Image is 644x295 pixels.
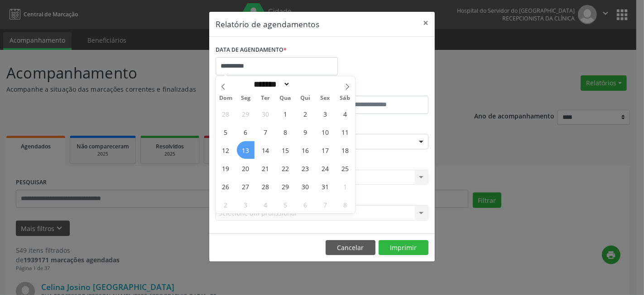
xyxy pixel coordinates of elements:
span: Outubro 3, 2025 [317,105,334,123]
span: Outubro 13, 2025 [237,141,255,159]
span: Outubro 7, 2025 [257,123,274,141]
span: Outubro 11, 2025 [336,123,354,141]
span: Qui [295,95,315,101]
span: Novembro 7, 2025 [317,196,334,213]
button: Imprimir [379,240,428,256]
span: Outubro 2, 2025 [297,105,314,123]
span: Outubro 26, 2025 [217,177,235,195]
span: Outubro 20, 2025 [237,159,255,177]
span: Ter [255,95,275,101]
span: Novembro 3, 2025 [237,196,255,213]
select: Month [250,79,290,89]
span: Outubro 30, 2025 [297,177,314,195]
label: ATÉ [324,82,428,96]
span: Outubro 21, 2025 [257,159,274,177]
label: DATA DE AGENDAMENTO [216,43,287,57]
span: Qua [275,95,295,101]
span: Outubro 12, 2025 [217,141,235,159]
span: Novembro 5, 2025 [277,196,294,213]
span: Outubro 8, 2025 [277,123,294,141]
span: Outubro 6, 2025 [237,123,255,141]
span: Outubro 1, 2025 [277,105,294,123]
span: Outubro 29, 2025 [277,177,294,195]
span: Outubro 9, 2025 [297,123,314,141]
span: Novembro 4, 2025 [257,196,274,213]
button: Close [417,12,435,34]
span: Setembro 28, 2025 [217,105,235,123]
span: Outubro 31, 2025 [317,177,334,195]
span: Outubro 25, 2025 [336,159,354,177]
span: Setembro 30, 2025 [257,105,274,123]
span: Outubro 27, 2025 [237,177,255,195]
span: Setembro 29, 2025 [237,105,255,123]
span: Outubro 5, 2025 [217,123,235,141]
span: Novembro 8, 2025 [336,196,354,213]
span: Outubro 15, 2025 [277,141,294,159]
span: Sáb [335,95,355,101]
span: Seg [235,95,255,101]
span: Outubro 14, 2025 [257,141,274,159]
span: Novembro 1, 2025 [336,177,354,195]
span: Outubro 18, 2025 [336,141,354,159]
span: Dom [216,95,235,101]
span: Outubro 22, 2025 [277,159,294,177]
span: Outubro 28, 2025 [257,177,274,195]
span: Outubro 19, 2025 [217,159,235,177]
button: Cancelar [326,240,375,256]
span: Outubro 17, 2025 [317,141,334,159]
span: Sex [315,95,335,101]
span: Outubro 23, 2025 [297,159,314,177]
span: Outubro 10, 2025 [317,123,334,141]
span: Novembro 6, 2025 [297,196,314,213]
h5: Relatório de agendamentos [216,18,319,30]
span: Outubro 16, 2025 [297,141,314,159]
span: Outubro 24, 2025 [317,159,334,177]
span: Outubro 4, 2025 [336,105,354,123]
span: Novembro 2, 2025 [217,196,235,213]
input: Year [290,79,320,89]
